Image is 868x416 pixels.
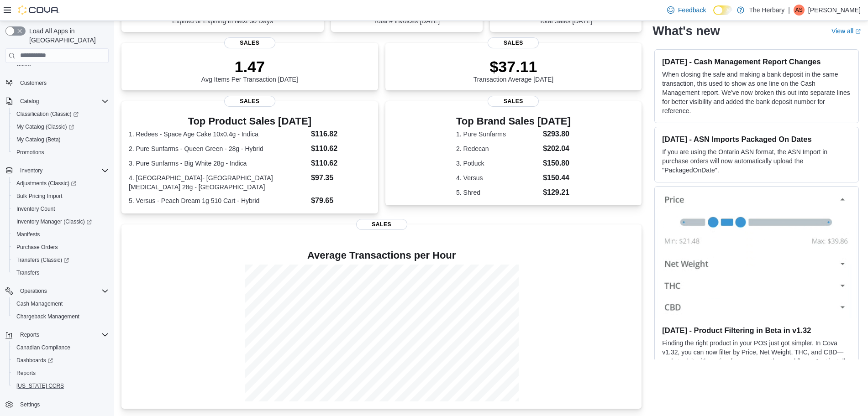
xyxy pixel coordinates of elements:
a: Manifests [13,229,43,240]
dt: 5. Versus - Peach Dream 1g 510 Cart - Hybrid [129,196,307,205]
h2: What's new [652,24,720,38]
span: Canadian Compliance [16,344,70,351]
span: Sales [224,96,275,107]
span: Promotions [13,147,109,158]
span: Cash Management [13,298,109,309]
a: Reports [13,368,39,379]
button: Cash Management [9,297,112,310]
span: Inventory [20,167,42,174]
span: Dashboards [13,355,109,366]
button: Catalog [16,96,42,107]
dt: 2. Pure Sunfarms - Queen Green - 28g - Hybrid [129,144,307,153]
span: My Catalog (Beta) [16,136,61,143]
button: Canadian Compliance [9,341,112,354]
span: Feedback [678,5,706,15]
h3: Top Brand Sales [DATE] [456,116,571,127]
span: Cash Management [16,300,63,307]
a: Canadian Compliance [13,342,74,353]
a: Inventory Count [13,203,59,214]
input: Dark Mode [713,5,732,15]
span: Reports [20,331,39,338]
button: Manifests [9,228,112,241]
p: 1.47 [201,57,298,76]
a: Inventory Manager (Classic) [9,215,112,228]
span: Adjustments (Classic) [13,178,109,189]
a: Chargeback Management [13,311,83,322]
button: Operations [16,286,51,296]
span: Users [16,61,31,68]
a: Dashboards [9,354,112,367]
span: Chargeback Management [13,311,109,322]
p: When closing the safe and making a bank deposit in the same transaction, this used to show as one... [662,70,851,115]
button: [US_STATE] CCRS [9,380,112,392]
a: Transfers [13,267,43,278]
span: My Catalog (Classic) [16,123,74,130]
a: Bulk Pricing Import [13,191,66,202]
span: My Catalog (Beta) [13,134,109,145]
span: Promotions [16,149,44,156]
button: Transfers [9,266,112,279]
a: Promotions [13,147,48,158]
a: Inventory Manager (Classic) [13,216,95,227]
p: Finding the right product in your POS just got simpler. In Cova v1.32, you can now filter by Pric... [662,339,851,385]
span: Catalog [16,96,109,107]
span: Canadian Compliance [13,342,109,353]
a: Feedback [663,1,710,19]
button: Operations [2,285,112,297]
span: Transfers [13,267,109,278]
button: Bulk Pricing Import [9,190,112,203]
dt: 4. Versus [456,173,539,182]
button: My Catalog (Beta) [9,133,112,146]
a: Adjustments (Classic) [13,178,80,189]
dd: $110.62 [311,158,370,169]
dt: 3. Potluck [456,159,539,168]
a: Purchase Orders [13,242,62,253]
span: Chargeback Management [16,313,79,320]
span: Customers [20,79,47,87]
a: Adjustments (Classic) [9,177,112,190]
span: Users [13,59,109,70]
dd: $116.82 [311,129,370,140]
span: Bulk Pricing Import [16,192,63,200]
p: [PERSON_NAME] [808,5,861,16]
a: Classification (Classic) [9,108,112,120]
span: Operations [20,287,47,295]
dt: 1. Redees - Space Age Cake 10x0.4g - Indica [129,130,307,139]
dd: $110.62 [311,143,370,154]
button: Inventory Count [9,203,112,215]
a: Dashboards [13,355,57,366]
img: Cova [18,5,59,15]
span: Classification (Classic) [16,110,79,118]
a: Customers [16,78,50,88]
span: Transfers (Classic) [13,255,109,265]
a: My Catalog (Classic) [13,121,78,132]
span: Inventory Count [13,203,109,214]
button: Promotions [9,146,112,159]
dd: $293.80 [543,129,571,140]
span: Adjustments (Classic) [16,180,76,187]
h3: [DATE] - Cash Management Report Changes [662,57,851,66]
span: Transfers (Classic) [16,256,69,264]
span: Reports [16,369,36,377]
span: Transfers [16,269,39,276]
span: Dark Mode [713,15,714,16]
dt: 1. Pure Sunfarms [456,130,539,139]
span: Inventory Manager (Classic) [13,216,109,227]
a: Classification (Classic) [13,109,82,120]
span: My Catalog (Classic) [13,121,109,132]
span: Bulk Pricing Import [13,191,109,202]
button: Inventory [16,165,46,176]
button: Reports [9,367,112,380]
button: Purchase Orders [9,241,112,254]
a: My Catalog (Classic) [9,120,112,133]
dd: $129.21 [543,187,571,198]
span: Inventory [16,165,109,176]
svg: External link [855,29,861,34]
a: Transfers (Classic) [9,254,112,266]
dd: $97.35 [311,172,370,183]
h3: Top Product Sales [DATE] [129,116,371,127]
button: Inventory [2,164,112,177]
p: $37.11 [473,57,554,76]
span: Reports [16,329,109,340]
span: Settings [20,401,40,408]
